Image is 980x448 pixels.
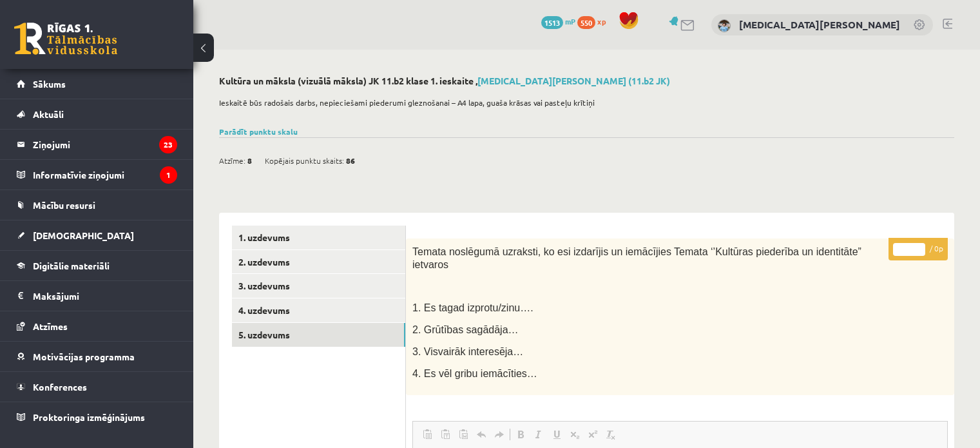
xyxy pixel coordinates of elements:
a: 2. uzdevums [232,250,405,274]
span: 3. Visvairāk interesēja… [412,346,523,357]
legend: Informatīvie ziņojumi [33,160,177,190]
a: Aktuāli [17,99,177,129]
span: 86 [346,151,355,170]
span: Konferences [33,381,87,393]
span: Aktuāli [33,108,64,120]
a: Вставить (Ctrl+V) [418,426,436,443]
span: Motivācijas programma [33,351,135,362]
span: 1. Es tagad izprotu/zinu…. [412,302,533,313]
p: Ieskaitē būs radošais darbs, nepieciešami piederumi gleznošanai – A4 lapa, guaša krāsas vai paste... [219,97,948,108]
span: Atzīme: [219,151,245,170]
a: Полужирный (Ctrl+B) [512,426,530,443]
a: 550 xp [577,16,612,26]
a: Proktoringa izmēģinājums [17,402,177,432]
span: mP [565,16,575,26]
a: Убрать форматирование [602,426,620,443]
a: Motivācijas programma [17,342,177,371]
a: Parādīt punktu skalu [219,126,298,137]
h2: Kultūra un māksla (vizuālā māksla) JK 11.b2 klase 1. ieskaite , [219,75,954,86]
span: Sākums [33,78,66,90]
a: Maksājumi [17,281,177,311]
a: Atzīmes [17,311,177,341]
a: Вставить из Word [454,426,472,443]
span: 4. Es vēl gribu iemācīties… [412,368,537,379]
a: Sākums [17,69,177,99]
span: 8 [247,151,252,170]
span: xp [597,16,606,26]
a: Informatīvie ziņojumi1 [17,160,177,190]
legend: Maksājumi [33,281,177,311]
i: 1 [160,166,177,184]
a: Konferences [17,372,177,402]
a: Вставить только текст (Ctrl+Shift+V) [436,426,454,443]
a: [MEDICAL_DATA][PERSON_NAME] (11.b2 JK) [477,75,670,86]
span: 2. Grūtības sagādāja… [412,324,519,335]
a: 1. uzdevums [232,226,405,249]
span: Kopējais punktu skaits: [265,151,344,170]
a: Надстрочный индекс [584,426,602,443]
img: Nikita Kokorevs [718,19,731,32]
span: Proktoringa izmēģinājums [33,411,145,423]
a: [DEMOGRAPHIC_DATA] [17,220,177,250]
a: Digitālie materiāli [17,251,177,280]
span: Mācību resursi [33,199,95,211]
a: Курсив (Ctrl+I) [530,426,548,443]
span: Atzīmes [33,320,68,332]
a: 1513 mP [541,16,575,26]
a: 5. uzdevums [232,323,405,347]
legend: Ziņojumi [33,130,177,159]
a: Повторить (Ctrl+Y) [490,426,508,443]
span: Temata noslēgumā uzraksti, ko esi izdarījis un iemācījies Temata ‘’Kultūras piederība un identitā... [412,246,861,271]
a: Ziņojumi23 [17,130,177,159]
a: Mācību resursi [17,190,177,220]
a: [MEDICAL_DATA][PERSON_NAME] [739,18,900,31]
a: Подстрочный индекс [566,426,584,443]
a: Rīgas 1. Tālmācības vidusskola [14,23,117,55]
span: 1513 [541,16,563,29]
i: 23 [159,136,177,153]
a: 3. uzdevums [232,274,405,298]
a: Подчеркнутый (Ctrl+U) [548,426,566,443]
span: [DEMOGRAPHIC_DATA] [33,229,134,241]
a: Отменить (Ctrl+Z) [472,426,490,443]
span: 550 [577,16,595,29]
p: / 0p [889,238,948,260]
a: 4. uzdevums [232,298,405,322]
span: Digitālie materiāli [33,260,110,271]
